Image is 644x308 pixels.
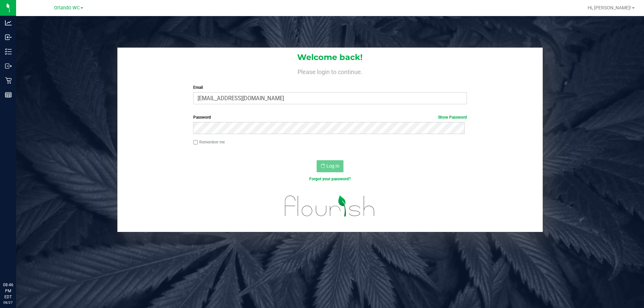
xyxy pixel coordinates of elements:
[54,5,80,11] span: Orlando WC
[326,163,339,169] span: Log In
[20,253,28,261] iframe: Resource center unread badge
[5,77,12,84] inline-svg: Retail
[277,189,383,223] img: flourish_logo.svg
[193,115,211,120] span: Password
[193,140,198,145] input: Remember me
[117,53,543,62] h1: Welcome back!
[117,67,543,75] h4: Please login to continue.
[5,48,12,55] inline-svg: Inventory
[309,177,351,181] a: Forgot your password?
[5,19,12,26] inline-svg: Analytics
[193,84,467,90] label: Email
[193,139,225,145] label: Remember me
[5,91,12,98] inline-svg: Reports
[588,5,631,10] span: Hi, [PERSON_NAME]!
[7,254,27,274] iframe: Resource center
[5,63,12,69] inline-svg: Outbound
[3,282,13,300] p: 08:46 PM EDT
[317,160,343,172] button: Log In
[3,300,13,305] p: 08/27
[5,34,12,41] inline-svg: Inbound
[438,115,467,120] a: Show Password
